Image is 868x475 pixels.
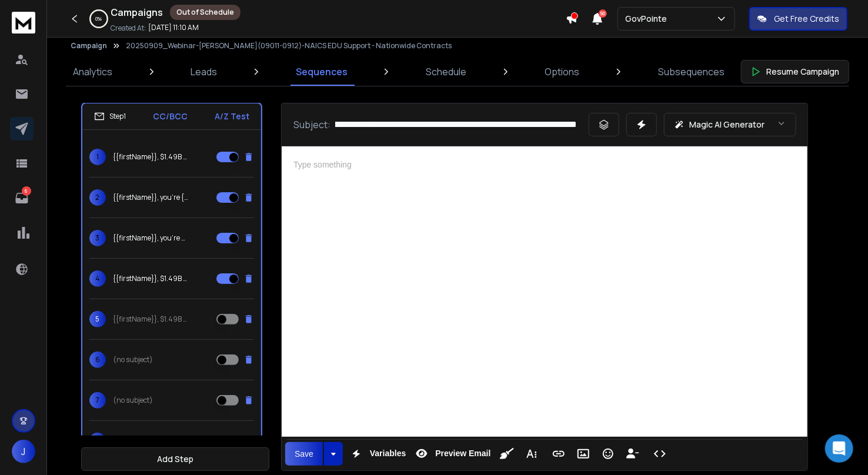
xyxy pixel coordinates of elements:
[345,442,409,466] button: Variables
[664,113,796,136] button: Magic AI Generator
[215,111,249,122] p: A/Z Test
[170,5,241,20] div: Out of Schedule
[66,58,119,86] a: Analytics
[153,111,188,122] p: CC/BCC
[289,58,355,86] a: Sequences
[10,186,34,210] a: 6
[433,449,493,459] span: Preview Email
[89,230,106,246] span: 3
[538,58,587,86] a: Options
[496,442,518,466] button: Clean HTML
[426,65,466,79] p: Schedule
[293,118,330,132] p: Subject:
[89,392,106,409] span: 7
[597,442,619,466] button: Emoticons
[825,434,853,463] div: Open Intercom Messenger
[599,9,607,18] span: 50
[113,233,188,243] p: {{firstName}}, you’re only competing for {{Contracts Advertised}} of EDU Consulting & Training co...
[296,65,348,79] p: Sequences
[12,440,35,463] button: J
[89,270,106,287] span: 4
[113,193,188,202] p: {{firstName}}, you’re {missing out on|not seeing|locked out of} $1.49B in EDU Consulting & Traini...
[572,442,595,466] button: Insert Image (⌘P)
[113,152,188,162] p: {{firstName}}, $1.49B of EDU Consulting & Training subcontracts {never hit|aren’t listed on|don’t...
[111,5,163,19] h1: Campaigns
[368,449,409,459] span: Variables
[126,41,452,51] p: 20250909_Webinar-[PERSON_NAME](09011-0912)-NAICS EDU Support - Nationwide Contracts
[73,65,112,79] p: Analytics
[622,442,644,466] button: Insert Unsubscribe Link
[741,60,849,83] button: Resume Campaign
[183,58,224,86] a: Leads
[89,189,106,206] span: 2
[81,447,269,471] button: Add Step
[419,58,473,86] a: Schedule
[749,7,847,31] button: Get Free Credits
[285,442,323,466] button: Save
[658,65,725,79] p: Subsequences
[89,352,106,368] span: 6
[113,355,153,364] p: (no subject)
[547,442,570,466] button: Insert Link (⌘K)
[545,65,580,79] p: Options
[12,12,35,34] img: logo
[113,315,188,324] p: {{firstName}}, $1.49B of EDU Consulting & Training subcontracts {never hit|aren’t listed on|don’t...
[625,13,672,25] p: GovPointe
[774,13,839,25] p: Get Free Credits
[96,15,102,22] p: 0 %
[113,274,188,283] p: {{firstName}}, $1.49B of EDU Consulting & Training subcontracts were {never posted for bid|kept h...
[94,111,126,122] div: Step 1
[71,41,107,51] button: Campaign
[89,149,106,165] span: 1
[113,396,153,405] p: (no subject)
[89,433,106,449] span: 8
[89,311,106,327] span: 5
[520,442,543,466] button: More Text
[22,186,31,196] p: 6
[649,442,671,466] button: Code View
[651,58,732,86] a: Subsequences
[689,119,764,131] p: Magic AI Generator
[410,442,493,466] button: Preview Email
[148,23,199,32] p: [DATE] 11:10 AM
[111,24,146,33] p: Created At:
[191,65,217,79] p: Leads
